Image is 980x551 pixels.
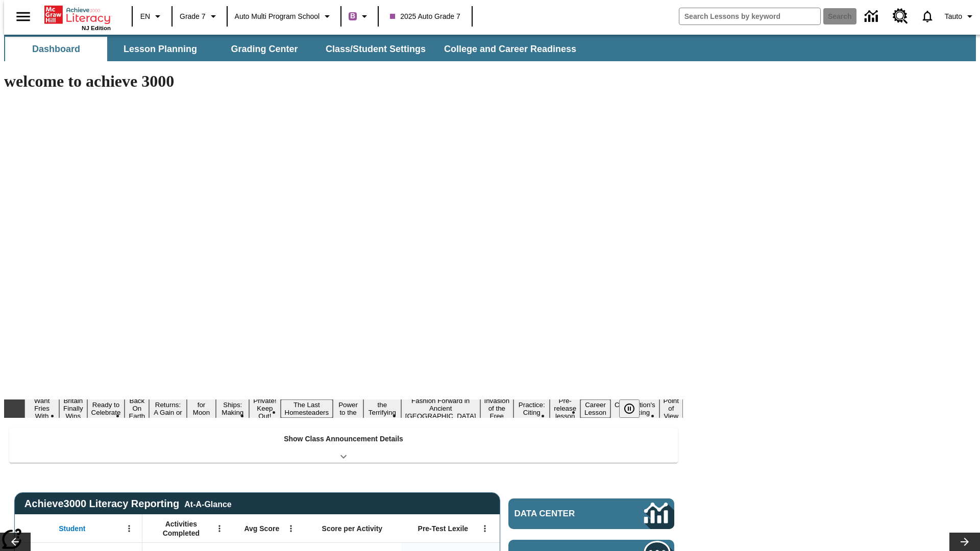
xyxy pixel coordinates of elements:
button: Language: EN, Select a language [136,7,168,26]
button: Boost Class color is purple. Change class color [345,7,375,26]
button: Dashboard [5,37,107,61]
span: Activities Completed [148,519,215,538]
button: Open Menu [283,521,299,536]
button: Slide 1 Do You Want Fries With That? [24,388,59,429]
span: Achieve3000 Literacy Reporting [24,498,232,510]
button: School: Auto Multi program School, Select your school [231,7,338,26]
button: Profile/Settings [941,7,980,26]
div: At-A-Glance [184,498,231,509]
p: Show Class Announcement Details [284,434,403,444]
span: B [350,10,355,22]
span: Score per Activity [322,524,383,533]
button: Slide 6 Time for Moon Rules? [187,392,216,425]
button: Slide 3 Get Ready to Celebrate Juneteenth! [87,392,125,425]
div: SubNavbar [4,37,585,61]
button: Open Menu [121,521,137,536]
div: Home [44,4,111,31]
span: Pre-Test Lexile [418,524,469,533]
button: Slide 16 Career Lesson [580,399,610,418]
button: Open Menu [477,521,493,536]
button: Slide 8 Private! Keep Out! [249,395,280,421]
button: Slide 2 Britain Finally Wins [59,395,87,421]
button: Class/Student Settings [317,37,434,61]
span: 2025 Auto Grade 7 [390,11,460,22]
button: Lesson carousel, Next [949,533,980,551]
span: Data Center [514,509,610,519]
a: Data Center [508,498,674,529]
button: Lesson Planning [109,37,211,61]
button: Slide 17 The Constitution's Balancing Act [610,392,659,425]
button: Grading Center [213,37,315,61]
button: Slide 14 Mixed Practice: Citing Evidence [513,392,550,425]
button: Slide 18 Point of View [659,395,683,421]
button: Slide 4 Back On Earth [125,395,149,421]
button: Slide 5 Free Returns: A Gain or a Drain? [149,392,187,425]
span: NJ Edition [82,25,111,31]
a: Data Center [859,3,887,31]
span: EN [140,11,150,22]
span: Auto Multi program School [235,11,320,22]
button: Slide 13 The Invasion of the Free CD [480,388,514,429]
button: Slide 11 Attack of the Terrifying Tomatoes [363,392,401,425]
button: Slide 7 Cruise Ships: Making Waves [216,392,249,425]
div: Pause [619,399,650,418]
button: Slide 10 Solar Power to the People [333,392,363,425]
a: Home [44,5,111,25]
a: Resource Center, Will open in new tab [887,3,914,30]
button: College and Career Readiness [436,37,584,61]
input: search field [679,8,820,24]
button: Grade: Grade 7, Select a grade [176,7,224,26]
div: SubNavbar [4,35,976,61]
div: Show Class Announcement Details [9,428,678,463]
h1: welcome to achieve 3000 [4,72,683,91]
button: Open Menu [212,521,227,536]
span: Tauto [945,11,962,22]
button: Open side menu [8,2,38,32]
button: Pause [619,399,640,418]
span: Avg Score [244,524,279,533]
button: Slide 12 Fashion Forward in Ancient Rome [401,395,480,421]
a: Notifications [914,3,941,30]
span: Student [59,524,85,533]
span: Grade 7 [180,11,206,22]
button: Slide 15 Pre-release lesson [550,395,580,421]
button: Slide 9 The Last Homesteaders [281,399,333,418]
